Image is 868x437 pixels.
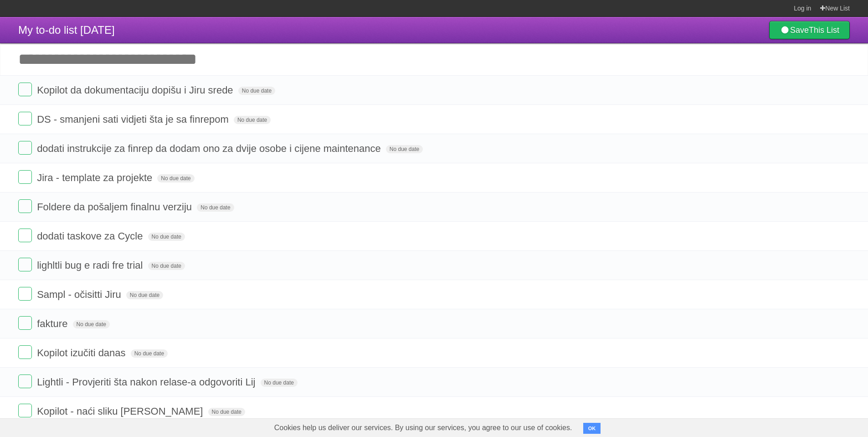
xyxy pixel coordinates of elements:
label: Done [18,141,32,155]
span: No due date [234,116,271,124]
span: DS - smanjeni sati vidjeti šta je sa finrepom [37,114,231,125]
a: SaveThis List [769,21,850,39]
span: No due date [238,87,275,95]
label: Done [18,83,32,96]
label: Done [18,229,32,242]
button: OK [583,423,601,434]
span: My to-do list [DATE] [18,24,115,36]
span: lighltli bug e radi fre trial [37,260,145,271]
label: Done [18,112,32,125]
span: dodati taskove za Cycle [37,230,145,242]
label: Done [18,170,32,184]
span: No due date [208,408,245,416]
span: fakture [37,318,70,329]
span: No due date [261,379,298,387]
span: No due date [157,174,194,182]
b: This List [809,26,839,35]
span: No due date [386,145,423,153]
span: Jira - template za projekte [37,172,154,183]
span: No due date [197,203,234,212]
span: Sampl - očisitti Jiru [37,289,123,300]
span: No due date [73,320,110,328]
span: Lightli - Provjeriti šta nakon relase-a odgovoriti Lij [37,376,257,388]
label: Done [18,375,32,388]
span: Cookies help us deliver our services. By using our services, you agree to our use of cookies. [265,419,581,437]
label: Done [18,258,32,271]
span: No due date [148,262,185,270]
span: No due date [126,291,163,299]
span: Kopilot izučiti danas [37,347,128,359]
label: Done [18,404,32,417]
label: Done [18,199,32,213]
span: Kopilot - naći sliku [PERSON_NAME] [37,406,205,417]
span: No due date [131,349,168,358]
label: Done [18,345,32,359]
label: Done [18,316,32,330]
span: Foldere da pošaljem finalnu verziju [37,201,194,213]
span: Kopilot da dokumentaciju dopišu i Jiru srede [37,84,235,96]
span: No due date [148,233,185,241]
label: Done [18,287,32,301]
span: dodati instrukcije za finrep da dodam ono za dvije osobe i cijene maintenance [37,143,383,154]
